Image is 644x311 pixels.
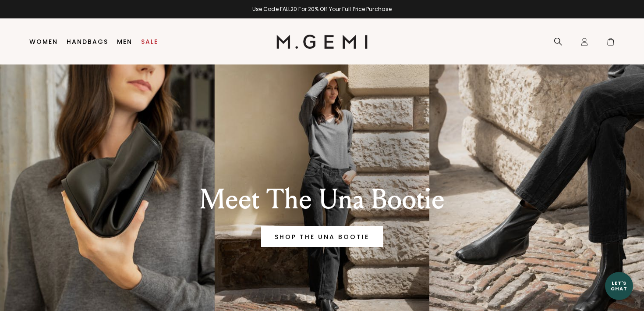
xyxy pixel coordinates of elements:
[261,226,383,247] a: Banner primary button
[67,38,108,45] a: Handbags
[276,35,368,49] img: M.Gemi
[29,38,58,45] a: Women
[605,280,633,291] div: Let's Chat
[117,38,132,45] a: Men
[170,184,474,215] div: Meet The Una Bootie
[141,38,158,45] a: Sale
